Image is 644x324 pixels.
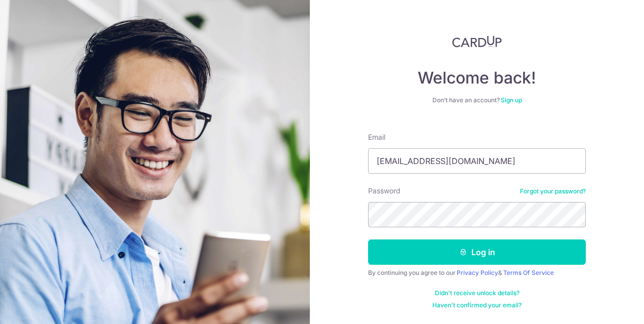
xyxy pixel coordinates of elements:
img: CardUp Logo [452,35,502,48]
a: Forgot your password? [520,187,586,195]
label: Email [368,132,385,142]
a: Didn't receive unlock details? [435,289,519,297]
a: Privacy Policy [457,269,498,276]
input: Enter your Email [368,148,586,174]
button: Log in [368,239,586,265]
a: Sign up [501,96,522,104]
h4: Welcome back! [368,68,586,88]
a: Haven't confirmed your email? [432,301,521,309]
div: Don’t have an account? [368,96,586,104]
a: Terms Of Service [503,269,554,276]
div: By continuing you agree to our & [368,269,586,277]
label: Password [368,186,400,196]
